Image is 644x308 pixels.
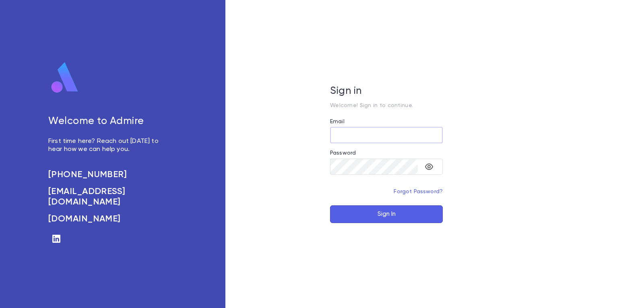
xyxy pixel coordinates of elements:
[330,102,443,109] p: Welcome! Sign in to continue.
[48,170,167,180] a: [PHONE_NUMBER]
[48,62,81,94] img: logo
[48,214,167,224] a: [DOMAIN_NAME]
[48,186,167,207] a: [EMAIL_ADDRESS][DOMAIN_NAME]
[48,116,167,128] h5: Welcome to Admire
[330,118,345,125] label: Email
[48,137,167,153] p: First time here? Reach out [DATE] to hear how we can help you.
[421,159,437,175] button: toggle password visibility
[330,205,443,223] button: Sign In
[394,189,443,194] a: Forgot Password?
[330,85,443,97] h5: Sign in
[330,150,356,156] label: Password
